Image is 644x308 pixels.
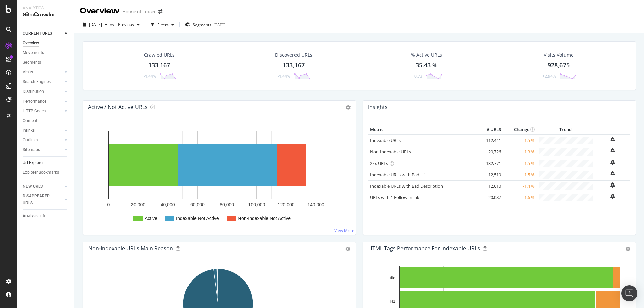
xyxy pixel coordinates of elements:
[610,171,615,176] div: bell-plus
[88,103,148,112] h4: Active / Not Active URLs
[213,22,225,28] div: [DATE]
[476,158,503,169] td: 132,771
[182,19,228,30] button: Segments[DATE]
[370,149,411,155] a: Non-Indexable URLs
[23,183,43,190] div: NEW URLS
[23,88,63,95] a: Distribution
[23,169,59,176] div: Explorer Bookmarks
[23,159,44,166] div: Url Explorer
[610,137,615,142] div: bell-plus
[23,49,69,56] a: Movements
[23,40,39,47] div: Overview
[390,299,396,304] text: H1
[23,49,44,56] div: Movements
[161,202,175,207] text: 40,000
[115,22,134,27] span: Previous
[23,59,41,66] div: Segments
[220,202,234,207] text: 80,000
[370,172,426,178] a: Indexable URLs with Bad H1
[176,215,219,221] text: Indexable Not Active
[23,183,63,190] a: NEW URLS
[88,125,348,229] svg: A chart.
[23,117,69,124] a: Content
[503,169,536,180] td: -1.5 %
[23,212,69,220] a: Analysis Info
[503,158,536,169] td: -1.5 %
[23,30,63,37] a: CURRENT URLS
[476,125,503,135] th: # URLS
[476,135,503,146] td: 112,441
[23,98,63,105] a: Performance
[368,125,476,135] th: Metric
[144,73,156,79] div: -1.44%
[110,22,115,27] span: vs
[542,73,556,79] div: +2.94%
[23,78,51,85] div: Search Engines
[23,108,63,115] a: HTTP Codes
[23,40,69,47] a: Overview
[23,127,63,134] a: Inlinks
[23,117,37,124] div: Content
[503,125,536,135] th: Change
[238,215,291,221] text: Non-Indexable Not Active
[476,180,503,192] td: 12,610
[148,61,170,70] div: 133,167
[23,193,63,207] a: DISAPPEARED URLS
[368,103,388,112] h4: Insights
[503,192,536,203] td: -1.6 %
[23,78,63,85] a: Search Engines
[190,202,205,207] text: 60,000
[476,169,503,180] td: 12,519
[193,22,211,28] span: Segments
[416,61,438,70] div: 35.43 %
[23,169,69,176] a: Explorer Bookmarks
[23,212,46,220] div: Analysis Info
[88,245,173,252] div: Non-Indexable URLs Main Reason
[23,11,69,19] div: SiteCrawler
[412,73,422,79] div: +0.73
[23,137,63,144] a: Outlinks
[610,160,615,165] div: bell-plus
[23,127,35,134] div: Inlinks
[131,202,145,207] text: 20,000
[23,146,63,153] a: Sitemaps
[278,202,295,207] text: 120,000
[107,202,110,207] text: 0
[503,146,536,158] td: -1.3 %
[23,159,69,166] a: Url Explorer
[23,137,38,144] div: Outlinks
[307,202,324,207] text: 140,000
[248,202,265,207] text: 100,000
[610,148,615,153] div: bell-plus
[145,215,157,221] text: Active
[610,182,615,188] div: bell-plus
[23,88,44,95] div: Distribution
[370,194,419,200] a: URLs with 1 Follow Inlink
[370,137,401,143] a: Indexable URLs
[23,98,46,105] div: Performance
[548,61,570,70] div: 928,675
[115,19,142,30] button: Previous
[503,135,536,146] td: -1.5 %
[157,22,169,28] div: Filters
[80,5,120,17] div: Overview
[23,30,52,37] div: CURRENT URLS
[89,22,102,27] span: 2025 Aug. 13th
[503,180,536,192] td: -1.4 %
[122,8,156,15] div: House of Fraser
[23,193,57,207] div: DISAPPEARED URLS
[278,73,290,79] div: -1.44%
[334,228,354,233] a: View More
[476,146,503,158] td: 20,726
[368,245,480,252] div: HTML Tags Performance for Indexable URLs
[621,285,637,301] div: Open Intercom Messenger
[626,247,630,251] div: gear
[23,5,69,11] div: Analytics
[158,9,162,14] div: arrow-right-arrow-left
[476,192,503,203] td: 20,087
[411,52,442,58] div: % Active URLs
[346,105,351,110] i: Options
[610,194,615,199] div: bell-plus
[275,52,312,58] div: Discovered URLs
